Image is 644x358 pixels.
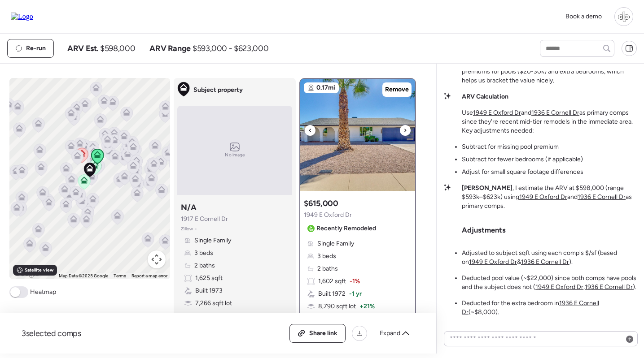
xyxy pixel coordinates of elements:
[195,311,216,320] span: Garage
[519,193,567,201] a: 1949 E Oxford Dr
[225,151,245,159] span: No image
[317,264,338,273] span: 2 baths
[462,184,513,192] strong: [PERSON_NAME]
[349,289,362,298] span: -1 yr
[462,108,637,135] p: Use and as primary comps since they're recent mid-tier remodels in the immediate area. Key adjust...
[318,302,356,311] span: 8,790 sqft lot
[131,273,167,278] a: Report a map error
[304,198,338,209] h3: $615,000
[114,273,126,278] a: Terms
[11,13,33,21] img: Logo
[195,286,223,295] span: Built 1973
[194,236,231,245] span: Single Family
[462,299,637,317] p: Deducted for the extra bedroom in (~$8,000).
[181,225,193,233] span: Zillow
[317,252,336,261] span: 3 beds
[59,273,108,278] span: Map Data ©2025 Google
[194,249,213,258] span: 3 beds
[380,329,400,338] span: Expand
[521,258,569,266] a: 1936 E Cornell Dr
[194,261,215,270] span: 2 baths
[385,85,409,94] span: Remove
[181,215,228,224] span: 1917 E Cornell Dr
[195,299,232,308] span: 7,266 sqft lot
[193,43,268,54] span: $593,000 - $623,000
[535,283,583,291] a: 1949 E Oxford Dr
[462,142,559,151] li: Subtract for missing pool premium
[193,86,243,95] span: Subject property
[195,274,223,283] span: 1,625 sqft
[309,329,337,338] span: Share link
[100,43,135,54] span: $598,000
[148,250,166,268] button: Map camera controls
[462,274,637,292] p: Deducted pool value (~$22,000) since both comps have pools and the subject does not ( , ).
[67,43,98,54] span: ARV Est.
[316,83,335,92] span: 0.17mi
[317,239,354,248] span: Single Family
[359,302,375,311] span: + 21%
[181,202,196,213] h3: N/A
[304,211,352,220] span: 1949 E Oxford Dr
[462,93,508,100] strong: ARV Calculation
[316,224,376,233] span: Recently Remodeled
[350,277,360,286] span: -1%
[149,43,191,54] span: ARV Range
[473,109,521,116] a: 1949 E Oxford Dr
[565,13,602,20] span: Book a demo
[531,109,579,116] a: 1936 E Cornell Dr
[195,225,197,233] span: •
[318,277,346,286] span: 1,602 sqft
[25,267,53,274] span: Satellite view
[462,225,506,234] h3: Adjustments
[26,44,46,53] span: Re-run
[462,249,637,267] p: Adjusted to subject sqft using each comp's $/sf (based on & ).
[462,184,637,211] p: , I estimate the ARV at $598,000 (range $593k–$623k) using and as primary comps.
[22,328,81,339] span: 3 selected comps
[12,267,41,279] a: Open this area in Google Maps (opens a new window)
[585,283,633,291] a: 1936 E Cornell Dr
[12,267,41,279] img: Google
[462,155,583,164] li: Subtract for fewer bedrooms (if applicable)
[462,168,583,177] li: Adjust for small square footage differences
[469,258,517,266] a: 1949 E Oxford Dr
[30,288,56,297] span: Heatmap
[318,289,346,298] span: Built 1972
[578,193,626,201] a: 1936 E Cornell Dr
